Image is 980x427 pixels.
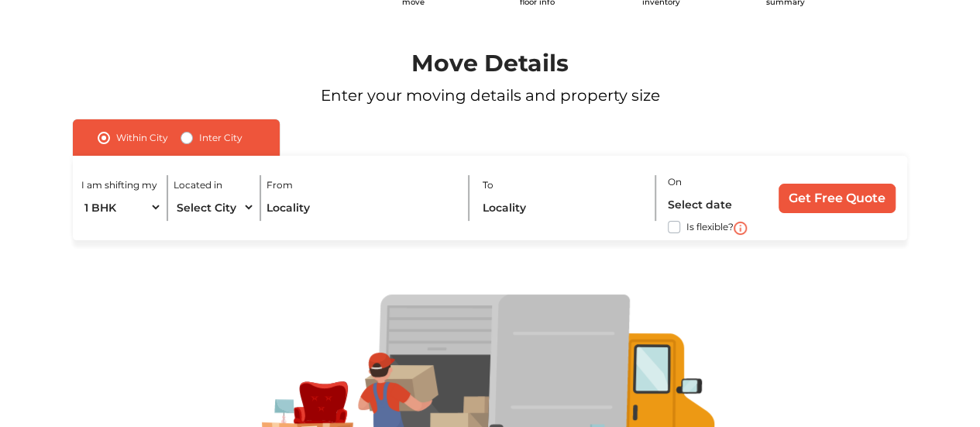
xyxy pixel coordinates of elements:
[483,178,493,192] label: To
[81,178,157,192] label: I am shifting my
[686,218,734,234] label: Is flexible?
[40,50,941,77] h1: Move Details
[483,194,646,221] input: Locality
[734,222,747,235] img: i
[199,129,242,147] label: Inter City
[668,191,764,218] input: Select date
[779,184,896,213] input: Get Free Quote
[668,175,682,189] label: On
[116,129,168,147] label: Within City
[174,178,222,192] label: Located in
[266,178,293,192] label: From
[40,84,941,107] p: Enter your moving details and property size
[266,194,457,221] input: Locality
